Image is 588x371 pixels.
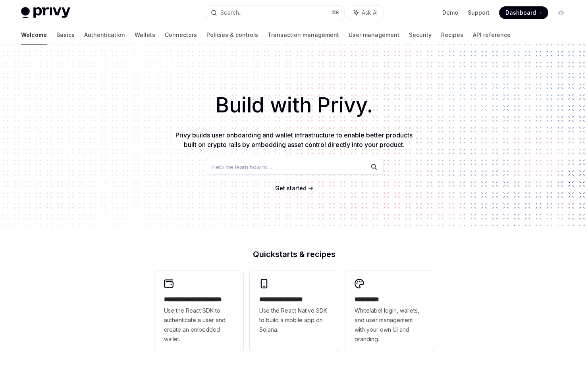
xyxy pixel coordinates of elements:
[205,6,344,20] button: Search...⌘K
[21,25,47,44] a: Welcome
[275,184,307,192] a: Get started
[331,10,339,16] span: ⌘ K
[442,9,458,17] a: Demo
[355,306,424,344] span: Whitelabel login, wallets, and user management with your own UI and branding.
[220,8,243,17] div: Search...
[13,90,575,121] h1: Build with Privy.
[21,7,70,18] img: light logo
[555,6,567,19] button: Toggle dark mode
[135,25,155,44] a: Wallets
[441,25,463,44] a: Recipes
[505,9,536,17] span: Dashboard
[499,6,548,19] a: Dashboard
[259,306,329,334] span: Use the React Native SDK to build a mobile app on Solana.
[348,6,383,20] button: Ask AI
[165,25,197,44] a: Connectors
[349,25,399,44] a: User management
[473,25,511,44] a: API reference
[164,306,234,344] span: Use the React SDK to authenticate a user and create an embedded wallet.
[250,271,339,352] a: **** **** **** ***Use the React Native SDK to build a mobile app on Solana.
[154,250,434,258] h2: Quickstarts & recipes
[345,271,434,352] a: **** *****Whitelabel login, wallets, and user management with your own UI and branding.
[84,25,125,44] a: Authentication
[175,131,413,149] span: Privy builds user onboarding and wallet infrastructure to enable better products built on crypto ...
[468,9,490,17] a: Support
[56,25,75,44] a: Basics
[409,25,432,44] a: Security
[268,25,339,44] a: Transaction management
[362,9,378,17] span: Ask AI
[275,185,307,191] span: Get started
[206,25,258,44] a: Policies & controls
[212,163,272,171] span: Help me learn how to…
